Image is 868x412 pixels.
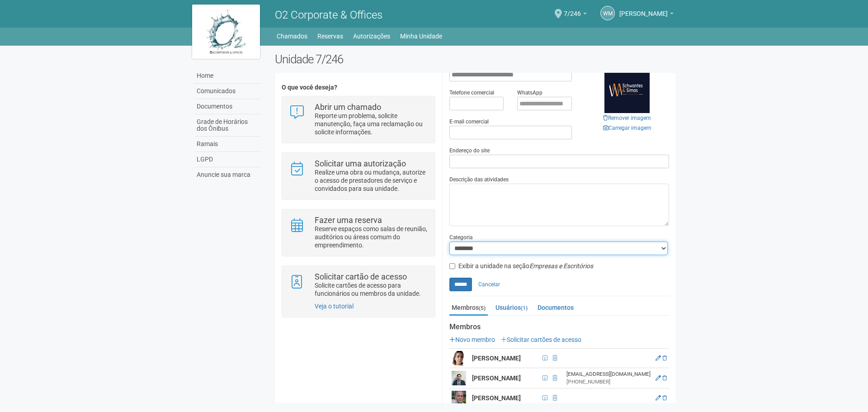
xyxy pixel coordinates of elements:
strong: [PERSON_NAME] [472,355,521,362]
a: Solicitar cartões de acesso [501,336,581,343]
span: O2 Corporate & Offices [275,9,382,21]
a: Ramais [194,137,261,152]
span: Wenderson Matheus de Almeida Schwantes [619,1,668,17]
a: Minha Unidade [400,30,442,43]
a: Solicitar cartão de acesso Solicite cartões de acesso para funcionários ou membros da unidade. [289,273,428,298]
img: user.png [452,371,466,385]
a: Editar membro [656,395,661,401]
em: Empresas e Escritórios [529,262,593,270]
strong: [PERSON_NAME] [472,374,521,382]
a: LGPD [194,152,261,167]
p: Reporte um problema, solicite manutenção, faça uma reclamação ou solicite informações. [315,112,428,136]
button: Carregar imagem [600,123,654,133]
a: Fazer uma reserva Reserve espaços como salas de reunião, auditórios ou áreas comum do empreendime... [289,216,428,249]
a: Excluir membro [662,375,667,381]
input: Exibir a unidade na seçãoEmpresas e Escritórios [449,263,455,269]
small: (5) [479,305,486,311]
a: Veja o tutorial [315,303,354,310]
a: Excluir membro [662,395,667,401]
strong: Abrir um chamado [315,102,381,112]
a: Editar membro [656,355,661,361]
a: Reservas [317,30,343,43]
p: Reserve espaços como salas de reunião, auditórios ou áreas comum do empreendimento. [315,225,428,249]
a: Abrir um chamado Reporte um problema, solicite manutenção, faça uma reclamação ou solicite inform... [289,103,428,136]
a: Chamados [277,30,307,43]
a: Anuncie sua marca [194,167,261,182]
h4: O que você deseja? [282,84,435,91]
a: Editar membro [656,375,661,381]
a: Excluir membro [662,355,667,361]
a: Autorizações [353,30,390,43]
a: Novo membro [449,336,495,343]
img: logo.jpg [192,5,260,59]
a: Usuários(1) [493,301,530,314]
a: Documentos [535,301,576,314]
a: WM [600,6,615,20]
strong: Solicitar uma autorização [315,159,406,168]
a: Documentos [194,99,261,114]
label: Descrição das atividades [449,175,509,184]
h2: Unidade 7/246 [275,52,676,66]
p: Realize uma obra ou mudança, autorize o acesso de prestadores de serviço e convidados para sua un... [315,168,428,193]
label: Telefone comercial [449,89,494,97]
strong: Fazer uma reserva [315,215,382,225]
img: user.png [452,391,466,405]
a: Cancelar [473,278,505,291]
p: Solicite cartões de acesso para funcionários ou membros da unidade. [315,281,428,298]
strong: Membros [449,323,669,331]
div: [PHONE_NUMBER] [566,378,651,386]
button: Remover imagem [600,113,654,123]
a: Membros(5) [449,301,488,316]
label: Endereço do site [449,147,490,155]
span: 7/246 [564,1,581,17]
img: business.png [604,68,650,113]
label: Exibir a unidade na seção [449,262,593,271]
img: user.png [452,351,466,365]
label: E-mail comercial [449,118,489,126]
strong: Solicitar cartão de acesso [315,272,407,281]
a: [PERSON_NAME] [619,11,674,19]
a: 7/246 [564,11,587,19]
a: Solicitar uma autorização Realize uma obra ou mudança, autorize o acesso de prestadores de serviç... [289,160,428,193]
a: Home [194,68,261,84]
label: Categoria [449,233,472,242]
strong: [PERSON_NAME] [472,394,521,402]
a: Comunicados [194,84,261,99]
small: (1) [521,305,528,311]
label: WhatsApp [517,89,542,97]
a: Grade de Horários dos Ônibus [194,114,261,137]
div: [EMAIL_ADDRESS][DOMAIN_NAME] [566,370,651,378]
